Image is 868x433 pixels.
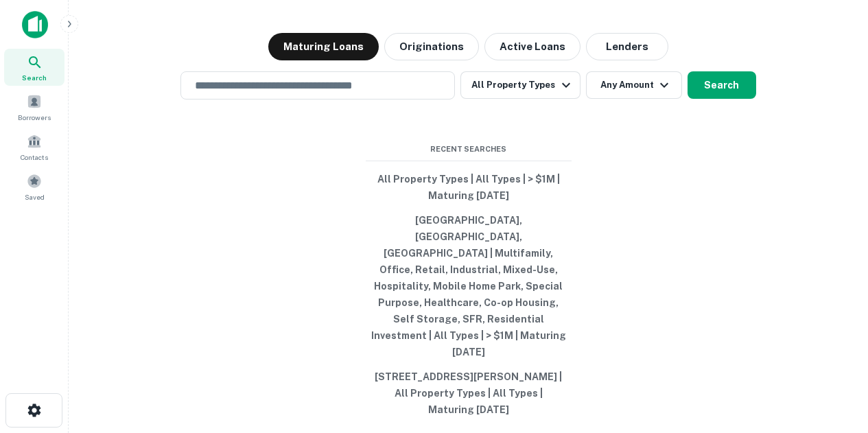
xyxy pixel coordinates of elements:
[688,71,756,99] button: Search
[4,89,64,126] a: Borrowers
[586,33,668,60] button: Lenders
[366,143,572,155] span: Recent Searches
[22,11,48,38] img: capitalize-icon.png
[25,191,45,202] span: Saved
[460,71,580,99] button: All Property Types
[4,128,64,165] a: Contacts
[366,208,572,364] button: [GEOGRAPHIC_DATA], [GEOGRAPHIC_DATA], [GEOGRAPHIC_DATA] | Multifamily, Office, Retail, Industrial...
[22,72,47,83] span: Search
[21,152,48,163] span: Contacts
[484,33,580,60] button: Active Loans
[18,112,51,123] span: Borrowers
[799,323,868,389] iframe: Chat Widget
[366,167,572,208] button: All Property Types | All Types | > $1M | Maturing [DATE]
[4,49,64,86] a: Search
[586,71,682,99] button: Any Amount
[4,168,64,205] a: Saved
[366,364,572,422] button: [STREET_ADDRESS][PERSON_NAME] | All Property Types | All Types | Maturing [DATE]
[384,33,479,60] button: Originations
[268,33,379,60] button: Maturing Loans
